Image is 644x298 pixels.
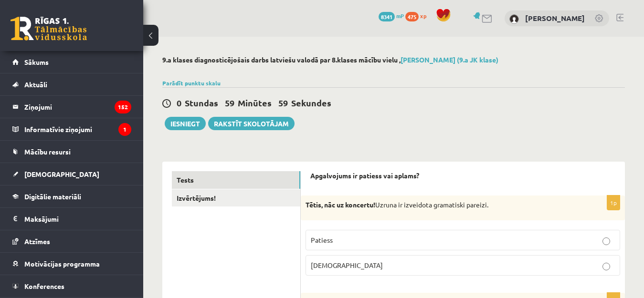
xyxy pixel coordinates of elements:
[24,237,50,246] span: Atzīmes
[405,12,431,20] a: 475 xp
[602,237,610,245] input: Patiess
[310,171,419,180] strong: Apgalvojums ir patiess vai aplams?
[405,12,419,21] span: 475
[607,195,620,210] p: 1p
[24,192,81,201] span: Digitālie materiāli
[225,97,234,108] span: 59
[172,189,300,207] a: Izvērtējums!
[24,282,64,290] span: Konferences
[12,208,131,230] a: Maksājumi
[165,117,206,130] button: Iesniegt
[602,263,610,270] input: [DEMOGRAPHIC_DATA]
[162,56,625,64] h2: 9.a klases diagnosticējošais darbs latviešu valodā par 8.klases mācību vielu ,
[311,236,333,244] span: Patiess
[420,12,426,20] span: xp
[306,200,572,210] p: Uzruna ir izveidota gramatiski pareizi.
[162,79,221,87] a: Parādīt punktu skalu
[24,147,71,156] span: Mācību resursi
[208,117,295,130] a: Rakstīt skolotājam
[12,51,131,73] a: Sākums
[177,97,181,108] span: 0
[11,17,87,41] a: Rīgas 1. Tālmācības vidusskola
[12,230,131,252] a: Atzīmes
[12,118,131,140] a: Informatīvie ziņojumi1
[24,259,100,268] span: Motivācijas programma
[172,171,300,189] a: Tests
[185,97,218,108] span: Stundas
[525,13,585,23] a: [PERSON_NAME]
[24,80,47,89] span: Aktuāli
[306,200,375,209] strong: Tētis, nāc uz koncertu!
[291,97,331,108] span: Sekundes
[12,141,131,163] a: Mācību resursi
[379,12,404,20] a: 8341 mP
[12,253,131,275] a: Motivācijas programma
[118,123,131,136] i: 1
[12,275,131,297] a: Konferences
[401,55,498,64] a: [PERSON_NAME] (9.a JK klase)
[379,12,395,21] span: 8341
[12,73,131,95] a: Aktuāli
[278,97,288,108] span: 59
[24,96,131,118] legend: Ziņojumi
[12,163,131,185] a: [DEMOGRAPHIC_DATA]
[24,118,131,140] legend: Informatīvie ziņojumi
[509,14,519,24] img: Ralfs Junkars
[24,170,99,178] span: [DEMOGRAPHIC_DATA]
[24,208,131,230] legend: Maksājumi
[115,101,131,113] i: 152
[238,97,272,108] span: Minūtes
[396,12,404,20] span: mP
[12,185,131,207] a: Digitālie materiāli
[311,261,383,269] span: [DEMOGRAPHIC_DATA]
[24,58,49,66] span: Sākums
[12,96,131,118] a: Ziņojumi152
